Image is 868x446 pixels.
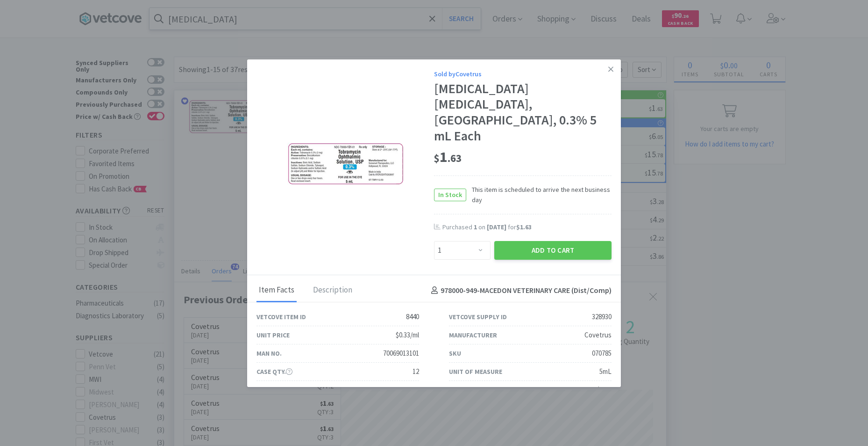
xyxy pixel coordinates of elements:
span: . 63 [448,152,462,165]
div: List Price [449,385,481,395]
div: [MEDICAL_DATA] [MEDICAL_DATA], [GEOGRAPHIC_DATA], 0.3% 5 mL Each [434,81,612,144]
div: Vetcove Supply ID [449,312,507,322]
div: Purchased on for [442,223,612,232]
span: $1.63 [516,223,532,231]
div: Vetcove Item ID [256,312,306,322]
span: In Stock [434,189,466,201]
div: 70069013101 [383,348,419,359]
div: Man No. [256,348,282,358]
h4: 978000-949 - MACEDON VETERINARY CARE (Dist/Comp) [427,285,612,297]
span: [DATE] [487,223,506,231]
div: Covetrus [584,329,612,341]
span: $ [434,152,440,165]
div: 5mL [599,366,612,377]
div: $0.33/ml [396,329,419,341]
div: 328930 [592,311,612,322]
div: $2.53 [597,384,612,395]
div: Unit of Measure [449,366,502,377]
div: Pack Type [256,385,289,395]
div: Sold by Covetrus [434,69,612,79]
div: Item Facts [256,279,297,302]
div: 070785 [592,348,612,359]
span: This item is scheduled to arrive the next business day [466,184,612,205]
span: 1 [474,223,477,231]
div: Description [311,279,355,302]
button: Add to Cart [494,241,612,260]
div: Each [405,384,419,395]
div: Case Qty. [256,366,292,377]
div: SKU [449,348,461,358]
div: 12 [413,366,419,377]
div: Unit Price [256,330,290,340]
div: 8440 [406,311,419,322]
span: 1 [434,147,462,166]
img: 046ffeb4b2dc4ae897b5d67ad66a299e_328930.png [287,143,404,185]
div: Manufacturer [449,330,497,340]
